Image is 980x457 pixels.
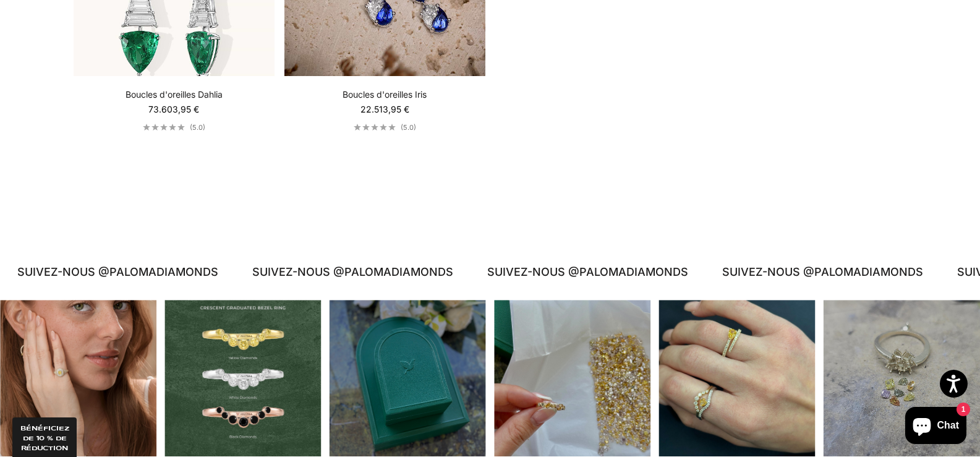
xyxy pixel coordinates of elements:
[354,123,416,132] a: 5,0 sur 5,0 étoiles(5.0)
[658,300,815,456] div: La publication Instagram s'ouvre dans une fenêtre contextuelle
[494,300,650,456] div: La publication Instagram s'ouvre dans une fenêtre contextuelle
[148,104,199,114] font: 73.603,95 €
[16,265,217,278] font: SUIVEZ-NOUS @PALOMADIAMONDS
[143,123,205,132] a: 5,0 sur 5,0 étoiles(5.0)
[190,123,205,132] font: (5.0)
[721,265,922,278] font: SUIVEZ-NOUS @PALOMADIAMONDS
[360,104,409,114] font: 22.513,95 €
[901,407,970,447] inbox-online-store-chat: Chat de la boutique en ligne Shopify
[330,300,486,456] div: La publication Instagram s'ouvre dans une fenêtre contextuelle
[126,89,223,100] font: Boucles d'oreilles Dahlia
[486,265,687,278] font: SUIVEZ-NOUS @PALOMADIAMONDS
[126,88,223,101] a: Boucles d'oreilles Dahlia
[343,89,427,100] font: Boucles d'oreilles Iris
[343,88,427,101] a: Boucles d'oreilles Iris
[251,265,452,278] font: SUIVEZ-NOUS @PALOMADIAMONDS
[143,124,185,130] div: 5,0 sur 5,0 étoiles
[20,425,69,451] font: BÉNÉFICIEZ DE 10 % DE RÉDUCTION
[12,417,77,457] div: BÉNÉFICIEZ DE 10 % DE RÉDUCTION
[824,300,980,456] div: La publication Instagram s'ouvre dans une fenêtre contextuelle
[401,123,416,132] font: (5.0)
[354,124,396,130] div: 5,0 sur 5,0 étoiles
[164,300,321,456] div: La publication Instagram s'ouvre dans une fenêtre contextuelle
